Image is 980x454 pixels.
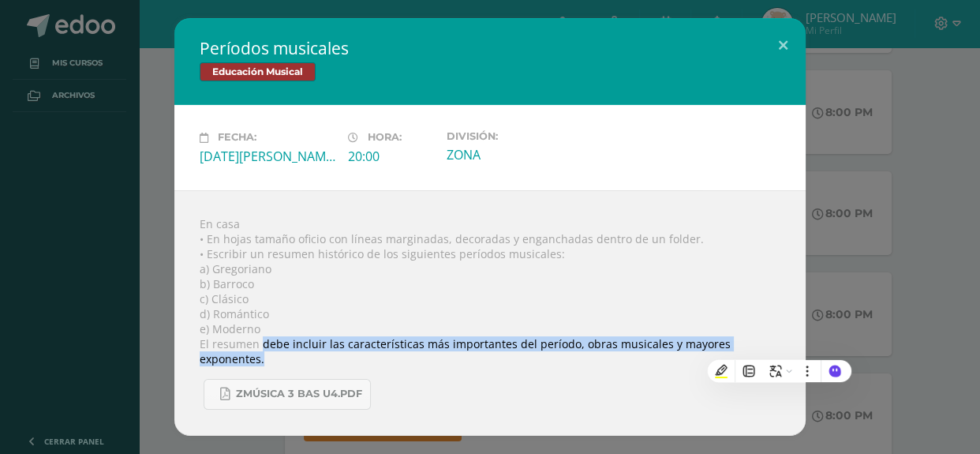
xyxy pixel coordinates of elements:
[200,62,316,81] span: Educación Musical
[200,37,780,59] h2: Períodos musicales
[174,190,806,436] div: En casa • En hojas tamaño oficio con líneas marginadas, decoradas y enganchadas dentro de un fold...
[447,130,582,142] label: División:
[368,132,402,144] span: Hora:
[761,18,806,72] button: Close (Esc)
[204,379,371,410] a: Zmúsica 3 Bas U4.pdf
[218,132,256,144] span: Fecha:
[236,388,362,400] span: Zmúsica 3 Bas U4.pdf
[200,148,335,165] div: [DATE][PERSON_NAME]
[447,146,582,163] div: ZONA
[348,148,434,165] div: 20:00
